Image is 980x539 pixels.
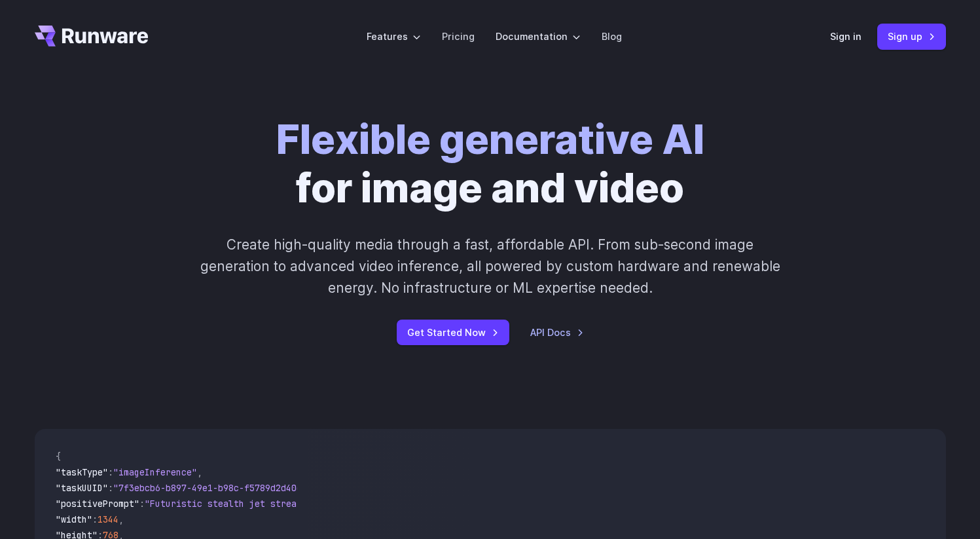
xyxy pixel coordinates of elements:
[35,26,149,46] a: Go to /
[113,482,312,494] span: "7f3ebcb6-b897-49e1-b98c-f5789d2d40d7"
[113,466,197,478] span: "imageInference"
[108,482,113,494] span: :
[56,482,108,494] span: "taskUUID"
[877,24,946,49] a: Sign up
[118,513,124,525] span: ,
[139,498,145,510] span: :
[276,115,704,213] h1: for image and video
[397,320,509,345] a: Get Started Now
[602,29,622,44] a: Blog
[530,325,584,340] a: API Docs
[108,466,113,478] span: :
[145,498,621,510] span: "Futuristic stealth jet streaking through a neon-lit cityscape with glowing purple exhaust"
[442,29,475,44] a: Pricing
[830,29,862,44] a: Sign in
[276,115,704,164] strong: Flexible generative AI
[496,29,581,44] label: Documentation
[98,513,118,525] span: 1344
[92,513,98,525] span: :
[198,234,782,299] p: Create high-quality media through a fast, affordable API. From sub-second image generation to adv...
[56,466,108,478] span: "taskType"
[367,29,421,44] label: Features
[56,451,61,462] span: {
[197,466,202,478] span: ,
[56,498,139,510] span: "positivePrompt"
[56,513,92,525] span: "width"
